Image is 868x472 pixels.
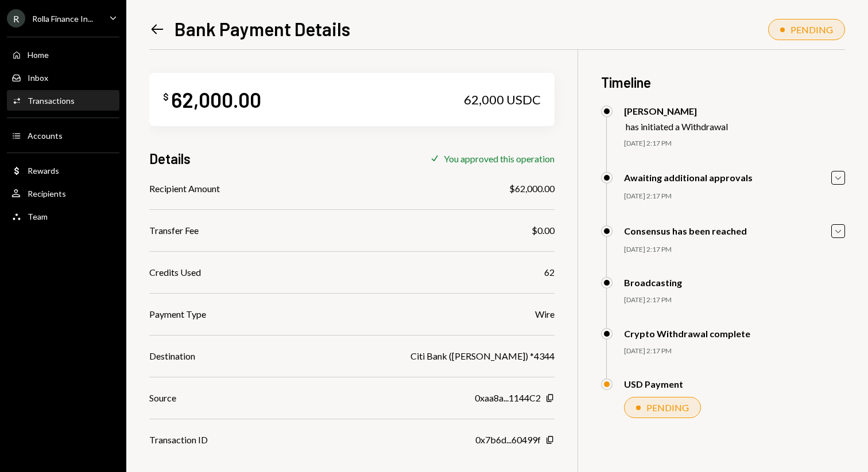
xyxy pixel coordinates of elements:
[7,183,119,204] a: Recipients
[149,224,199,237] div: Transfer Fee
[7,44,119,65] a: Home
[28,189,66,198] div: Recipients
[475,433,541,447] div: 0x7b6d...60499f
[532,224,555,237] div: $0.00
[626,121,728,132] div: has initiated a Withdrawal
[509,182,555,196] div: $62,000.00
[149,307,206,321] div: Payment Type
[7,9,25,28] div: R
[475,391,541,405] div: 0xaa8a...1144C2
[624,346,845,356] div: [DATE] 2:17 PM
[544,266,555,279] div: 62
[624,245,845,255] div: [DATE] 2:17 PM
[149,182,220,196] div: Recipient Amount
[28,73,48,83] div: Inbox
[601,73,845,92] h3: Timeline
[624,106,728,116] div: [PERSON_NAME]
[28,96,75,106] div: Transactions
[624,277,682,288] div: Broadcasting
[535,307,555,321] div: Wire
[28,131,63,141] div: Accounts
[28,166,59,175] div: Rewards
[149,349,195,363] div: Destination
[171,87,261,112] div: 62,000.00
[646,402,689,413] div: PENDING
[624,192,845,201] div: [DATE] 2:17 PM
[624,295,845,305] div: [DATE] 2:17 PM
[624,379,683,389] div: USD Payment
[163,91,169,103] div: $
[7,90,119,111] a: Transactions
[7,125,119,146] a: Accounts
[624,139,845,149] div: [DATE] 2:17 PM
[410,349,555,363] div: Citi Bank ([PERSON_NAME]) *4344
[32,14,93,24] div: Rolla Finance In...
[444,153,555,164] div: You approved this operation
[149,391,176,405] div: Source
[149,266,201,279] div: Credits Used
[624,172,753,183] div: Awaiting additional approvals
[624,225,747,236] div: Consensus has been reached
[28,212,48,221] div: Team
[28,50,49,60] div: Home
[624,328,750,339] div: Crypto Withdrawal complete
[7,67,119,88] a: Inbox
[790,24,833,35] div: PENDING
[149,149,191,168] h3: Details
[464,92,541,108] div: 62,000 USDC
[7,160,119,181] a: Rewards
[149,433,208,447] div: Transaction ID
[7,206,119,227] a: Team
[175,17,350,40] h1: Bank Payment Details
